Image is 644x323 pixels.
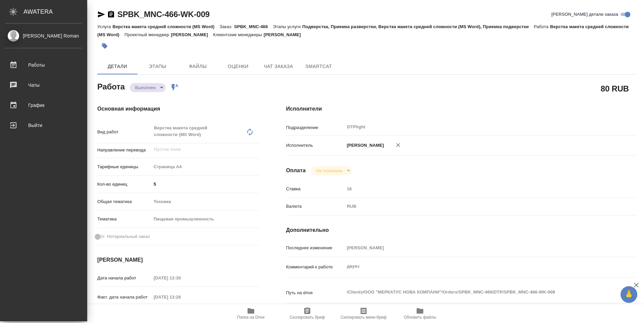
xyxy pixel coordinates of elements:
[101,62,133,71] span: Детали
[97,256,259,264] h4: [PERSON_NAME]
[286,264,344,270] p: Комментарий к работе
[344,142,384,149] p: [PERSON_NAME]
[344,184,607,194] input: Пустое поле
[130,83,166,92] div: Выполнен
[2,97,86,114] a: График
[133,85,158,90] button: Выполнен
[223,304,279,323] button: Папка на Drive
[335,304,392,323] button: Скопировать мини-бриф
[286,226,637,234] h4: Дополнительно
[340,315,386,320] span: Скопировать мини-бриф
[97,198,151,205] p: Общая тематика
[262,62,294,71] span: Чат заказа
[151,273,210,283] input: Пустое поле
[151,213,259,225] div: Пищевая промышленность
[391,138,406,152] button: Удалить исполнителя
[5,60,82,70] div: Работы
[151,161,259,173] div: Страница А4
[97,105,259,113] h4: Основная информация
[601,83,629,94] h2: 80 RUB
[344,243,607,253] input: Пустое поле
[97,216,151,222] p: Тематика
[97,80,125,92] h2: Работа
[23,5,87,18] div: AWATERA
[142,62,174,71] span: Этапы
[621,286,637,303] button: 🙏
[303,62,335,71] span: SmartCat
[182,62,214,71] span: Файлы
[237,315,265,320] span: Папка на Drive
[151,179,259,189] input: ✎ Введи что-нибудь
[153,145,244,153] input: Пустое поле
[314,168,344,174] button: Не оплачена
[171,32,213,37] p: [PERSON_NAME]
[551,11,618,18] span: [PERSON_NAME] детали заказа
[392,304,448,323] button: Обновить файлы
[234,24,273,29] p: SPBK_MNC-466
[289,315,325,320] span: Скопировать бриф
[273,24,303,29] p: Этапы услуги
[302,24,534,29] p: Подверстка, Приемка разверстки, Верстка макета средней сложности (MS Word), Приемка подверстки
[286,245,344,251] p: Последнее изменение
[286,167,306,175] h4: Оплата
[97,275,151,281] p: Дата начала работ
[286,105,637,113] h4: Исполнители
[97,181,151,188] p: Кол-во единиц
[97,294,151,301] p: Факт. дата начала работ
[404,315,436,320] span: Обновить файлы
[97,24,112,29] p: Услуга
[107,233,150,240] span: Нотариальный заказ
[286,203,344,210] p: Валюта
[5,120,82,130] div: Выйти
[2,57,86,73] a: Работы
[112,24,219,29] p: Верстка макета средней сложности (MS Word)
[151,196,259,207] div: Техника
[97,39,112,53] button: Добавить тэг
[286,124,344,131] p: Подразделение
[344,286,607,298] textarea: /Clients/ООО "МЕРКАТУС НОВА КОМПАНИ"/Orders/SPBK_MNC-466/DTP/SPBK_MNC-466-WK-009
[286,289,344,296] p: Путь на drive
[623,287,635,302] span: 🙏
[534,24,550,29] p: Работа
[286,142,344,149] p: Исполнитель
[344,201,607,212] div: RUB
[117,10,210,19] a: SPBK_MNC-466-WK-009
[97,147,151,153] p: Направление перевода
[219,24,234,29] p: Заказ:
[286,186,344,192] p: Ставка
[97,164,151,170] p: Тарифные единицы
[97,129,151,135] p: Вид работ
[344,261,607,272] textarea: двуяз
[5,100,82,110] div: График
[2,117,86,134] a: Выйти
[213,32,264,37] p: Клиентские менеджеры
[5,32,82,40] div: [PERSON_NAME] Roman
[107,10,115,18] button: Скопировать ссылку
[124,32,171,37] p: Проектный менеджер
[5,80,82,90] div: Чаты
[222,62,254,71] span: Оценки
[311,166,352,175] div: Выполнен
[151,292,210,302] input: Пустое поле
[279,304,335,323] button: Скопировать бриф
[264,32,306,37] p: [PERSON_NAME]
[97,10,105,18] button: Скопировать ссылку для ЯМессенджера
[2,77,86,93] a: Чаты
